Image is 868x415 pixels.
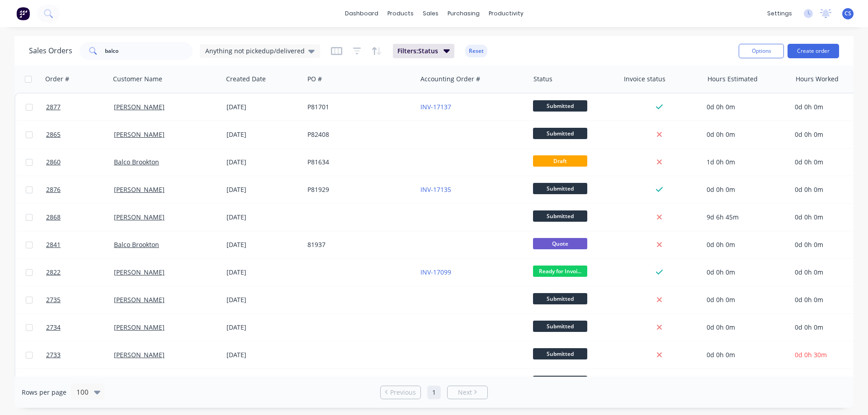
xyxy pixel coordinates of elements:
[307,75,322,84] div: PO #
[533,155,587,167] span: Draft
[205,46,305,56] span: Anything not pickedup/delivered
[46,185,61,194] span: 2876
[795,295,823,304] span: 0d 0h 0m
[533,266,587,277] span: Ready for Invoi...
[114,130,165,139] a: [PERSON_NAME]
[46,259,114,286] a: 2822
[420,103,451,111] a: INV-17137
[226,213,301,222] div: [DATE]
[114,213,165,221] a: [PERSON_NAME]
[397,47,438,56] span: Filters: Status
[383,7,418,20] div: products
[533,321,587,332] span: Submitted
[46,231,114,258] a: 2841
[114,103,165,111] a: [PERSON_NAME]
[427,386,441,399] a: Page 1 is your current page
[226,103,301,112] div: [DATE]
[795,130,823,139] span: 0d 0h 0m
[484,7,528,20] div: productivity
[533,210,587,222] span: Submitted
[46,268,61,277] span: 2822
[707,350,783,359] div: 0d 0h 0m
[340,7,383,20] a: dashboard
[844,9,851,18] span: CS
[22,388,66,397] span: Rows per page
[795,350,827,359] span: 0d 0h 30m
[533,128,587,139] span: Submitted
[46,158,61,167] span: 2860
[788,44,839,58] button: Create order
[226,185,301,194] div: [DATE]
[420,268,451,276] a: INV-17099
[533,376,587,387] span: Submitted
[707,185,783,194] div: 0d 0h 0m
[46,350,61,359] span: 2733
[707,240,783,249] div: 0d 0h 0m
[533,183,587,194] span: Submitted
[226,323,301,332] div: [DATE]
[707,295,783,304] div: 0d 0h 0m
[448,388,487,397] a: Next page
[707,323,783,332] div: 0d 0h 0m
[226,240,301,249] div: [DATE]
[46,323,61,332] span: 2734
[46,176,114,203] a: 2876
[45,75,69,84] div: Order #
[739,44,784,58] button: Options
[46,130,61,139] span: 2865
[46,213,61,222] span: 2868
[533,75,552,84] div: Status
[443,7,484,20] div: purchasing
[46,204,114,231] a: 2868
[226,268,301,277] div: [DATE]
[113,75,162,84] div: Customer Name
[114,350,165,359] a: [PERSON_NAME]
[114,185,165,194] a: [PERSON_NAME]
[29,47,72,55] h1: Sales Orders
[533,238,587,249] span: Quote
[707,130,783,139] div: 0d 0h 0m
[46,240,61,249] span: 2841
[418,7,443,20] div: sales
[795,103,823,111] span: 0d 0h 0m
[795,268,823,276] span: 0d 0h 0m
[795,213,823,221] span: 0d 0h 0m
[114,158,159,166] a: Balco Brookton
[707,268,783,277] div: 0d 0h 0m
[708,75,758,84] div: Hours Estimated
[307,240,408,249] div: 81937
[105,42,193,60] input: Search...
[114,323,165,331] a: [PERSON_NAME]
[707,103,783,112] div: 0d 0h 0m
[307,185,408,194] div: P81929
[420,75,480,84] div: Accounting Order #
[533,100,587,112] span: Submitted
[46,341,114,368] a: 2733
[46,286,114,313] a: 2735
[46,369,114,396] a: 2732
[624,75,665,84] div: Invoice status
[381,388,420,397] a: Previous page
[307,158,408,167] div: P81634
[46,103,61,112] span: 2877
[46,314,114,341] a: 2734
[465,45,487,57] button: Reset
[393,44,454,58] button: Filters:Status
[795,323,823,331] span: 0d 0h 0m
[533,348,587,359] span: Submitted
[795,158,823,166] span: 0d 0h 0m
[796,75,839,84] div: Hours Worked
[795,240,823,249] span: 0d 0h 0m
[114,295,165,304] a: [PERSON_NAME]
[307,130,408,139] div: P82408
[114,268,165,276] a: [PERSON_NAME]
[707,213,783,222] div: 9d 6h 45m
[533,293,587,304] span: Submitted
[226,158,301,167] div: [DATE]
[458,388,472,397] span: Next
[226,350,301,359] div: [DATE]
[46,93,114,121] a: 2877
[46,149,114,176] a: 2860
[377,386,491,399] ul: Pagination
[390,388,416,397] span: Previous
